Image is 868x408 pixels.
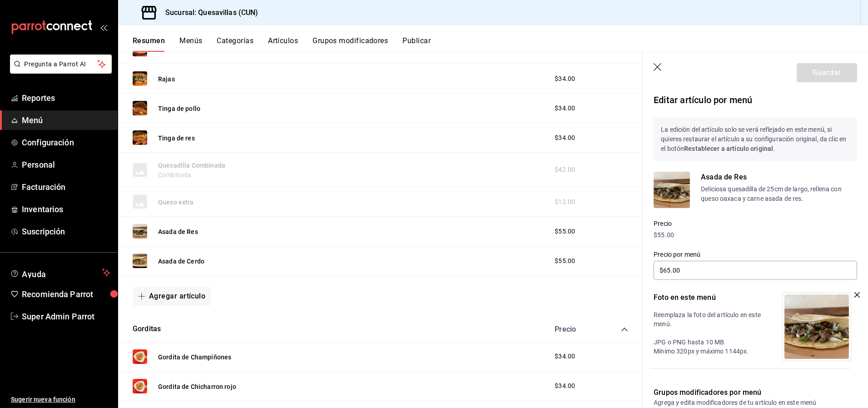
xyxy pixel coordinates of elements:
span: Facturación [22,181,110,193]
p: Grupos modificadores por menú [654,387,857,398]
h3: Sucursal: Quesavillas (CUN) [158,7,258,18]
span: $34.00 [555,381,575,391]
button: Agregar artículo [133,287,211,306]
div: Precio [546,325,604,333]
strong: Restablecer a artículo original [684,145,773,152]
button: Gorditas [133,324,161,334]
span: Reportes [22,92,110,104]
span: Recomienda Parrot [22,288,110,300]
span: $34.00 [555,133,575,143]
p: Agrega y edita modificadores de tu artículo en este menú [654,398,857,407]
button: Pregunta a Parrot AI [10,55,112,74]
p: Precio [654,219,857,229]
button: Artículos [268,36,298,52]
button: Gordita de Chicharron rojo [158,382,236,391]
p: Reemplaza la foto del artículo en este menú. JPG o PNG hasta 10 MB. Mínimo 320px y máximo 1144px. [654,310,766,356]
p: La edición del artículo solo se verá reflejado en este menú, si quieres restaurar el artículo a s... [654,118,857,161]
img: Product [654,172,690,208]
button: Menús [179,36,202,52]
button: Resumen [133,36,165,52]
input: $0.00 [654,261,857,280]
p: Deliciosa quesadilla de 25cm de largo, rellena con queso oaxaca y carne asada de res. [701,184,857,204]
p: Foto en este menú [654,292,766,303]
img: Preview [133,379,147,393]
button: Rajas [158,75,175,84]
img: Preview [784,294,849,359]
span: $34.00 [555,104,575,113]
span: Super Admin Parrot [22,310,110,323]
label: Precio por menú [654,252,857,258]
button: Asada de Res [158,227,198,236]
img: Preview [133,224,147,239]
button: Gordita de Champiñones [158,353,231,362]
button: Asada de Cerdo [158,257,204,266]
img: Preview [133,101,147,115]
span: $55.00 [555,256,575,266]
span: Personal [22,159,110,171]
button: Grupos modificadores [312,36,388,52]
img: Preview [133,254,147,268]
button: collapse-category-row [621,326,628,333]
p: $55.00 [654,230,857,240]
button: open_drawer_menu [100,24,107,31]
span: Menú [22,114,110,126]
p: Editar artículo por menú [654,93,857,107]
span: $34.00 [555,74,575,84]
a: Pregunta a Parrot AI [6,66,112,75]
button: Tinga de res [158,134,195,143]
span: Ayuda [22,267,99,278]
span: $34.00 [555,352,575,361]
p: Asada de Res [701,172,857,183]
span: Sugerir nueva función [11,395,110,404]
img: Preview [133,349,147,364]
img: Preview [133,130,147,145]
button: Categorías [217,36,254,52]
span: Inventarios [22,203,110,215]
button: Tinga de pollo [158,104,200,113]
span: Pregunta a Parrot AI [25,60,98,69]
div: navigation tabs [133,36,868,52]
span: Configuración [22,136,110,149]
span: $55.00 [555,227,575,236]
span: Suscripción [22,225,110,238]
img: Preview [133,71,147,86]
button: Publicar [402,36,431,52]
